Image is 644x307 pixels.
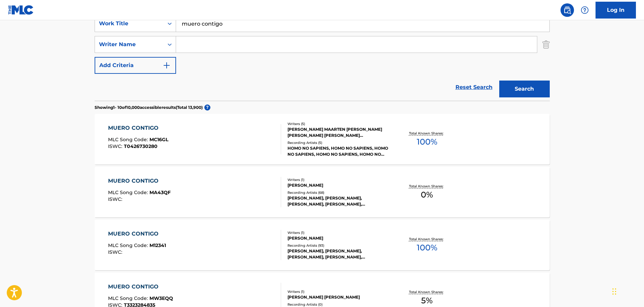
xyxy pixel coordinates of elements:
div: Writers ( 5 ) [287,121,389,126]
span: 100 % [417,242,437,254]
div: [PERSON_NAME] [287,235,389,241]
div: [PERSON_NAME] MAARTEN [PERSON_NAME] [PERSON_NAME] [PERSON_NAME] [PERSON_NAME] MUT, [PERSON_NAME],... [287,126,389,139]
p: Total Known Shares: [409,289,445,295]
span: MLC Song Code : [108,242,149,248]
span: MW3EQQ [149,295,173,301]
form: Search Form [95,15,550,101]
div: MUERO CONTIGO [108,230,166,238]
div: Recording Artists ( 93 ) [287,243,389,248]
div: Recording Artists ( 68 ) [287,190,389,195]
div: MUERO CONTIGO [108,177,171,185]
span: M12341 [149,242,166,248]
a: Public Search [561,3,574,17]
img: 9d2ae6d4665cec9f34b9.svg [163,61,171,69]
a: MUERO CONTIGOMLC Song Code:MA43QFISWC:Writers (1)[PERSON_NAME]Recording Artists (68)[PERSON_NAME]... [95,167,550,217]
div: MUERO CONTIGO [108,283,173,291]
button: Add Criteria [95,57,176,74]
a: MUERO CONTIGOMLC Song Code:M12341ISWC:Writers (1)[PERSON_NAME]Recording Artists (93)[PERSON_NAME]... [95,220,550,270]
span: MC16GL [149,136,168,143]
a: Reset Search [452,80,496,95]
div: Writers ( 1 ) [287,230,389,235]
div: MUERO CONTIGO [108,124,168,132]
span: ? [204,104,210,111]
span: MLC Song Code : [108,295,149,301]
img: MLC Logo [8,5,34,15]
img: Delete Criterion [542,36,550,53]
img: help [581,6,589,14]
span: 5 % [421,295,433,307]
div: [PERSON_NAME], [PERSON_NAME], [PERSON_NAME], [PERSON_NAME], [PERSON_NAME] [287,195,389,207]
div: HOMO NO SAPIENS, HOMO NO SAPIENS, HOMO NO SAPIENS, HOMO NO SAPIENS, HOMO NO SAPIENS [287,145,389,157]
div: [PERSON_NAME] [287,182,389,188]
iframe: Chat Widget [610,275,644,307]
span: MA43QF [149,189,171,195]
span: ISWC : [108,143,124,149]
div: Help [578,3,591,17]
span: MLC Song Code : [108,189,149,195]
div: Writer Name [99,40,160,49]
p: Total Known Shares: [409,237,445,242]
p: Showing 1 - 10 of 10,000 accessible results (Total 13,900 ) [95,104,203,111]
div: [PERSON_NAME], [PERSON_NAME], [PERSON_NAME], [PERSON_NAME], [PERSON_NAME] [PERSON_NAME] [287,248,389,260]
div: Work Title [99,20,160,28]
div: Recording Artists ( 5 ) [287,140,389,145]
span: 100 % [417,136,437,148]
span: ISWC : [108,196,124,202]
p: Total Known Shares: [409,184,445,189]
div: [PERSON_NAME] [PERSON_NAME] [287,294,389,300]
a: Log In [596,2,636,19]
span: 0 % [421,189,433,201]
div: Writers ( 1 ) [287,177,389,182]
div: Recording Artists ( 0 ) [287,302,389,307]
div: Writers ( 1 ) [287,289,389,294]
a: MUERO CONTIGOMLC Song Code:MC16GLISWC:T0426730280Writers (5)[PERSON_NAME] MAARTEN [PERSON_NAME] [... [95,114,550,164]
button: Search [499,81,550,97]
span: ISWC : [108,249,124,255]
span: MLC Song Code : [108,136,149,143]
p: Total Known Shares: [409,131,445,136]
span: T0426730280 [124,143,158,149]
img: search [563,6,571,14]
div: Drag [612,281,616,302]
